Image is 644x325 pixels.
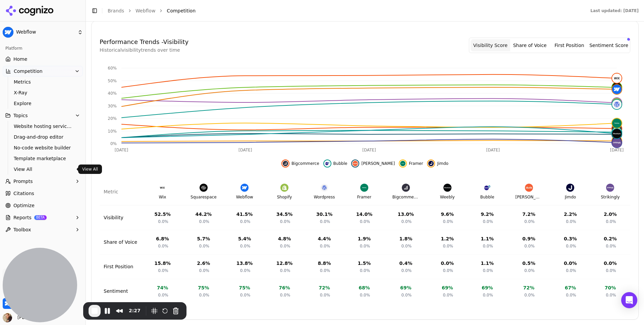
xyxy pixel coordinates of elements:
div: [PERSON_NAME] [516,194,542,200]
span: 0.0% [483,243,493,249]
div: 0.4 % [399,260,412,267]
span: 0.0% [240,243,251,249]
div: Platform [3,43,83,54]
span: Bubble [333,161,347,166]
img: Wix [158,184,166,192]
span: 0.0% [606,243,616,249]
span: 0.0% [524,268,535,273]
span: Drag-and-drop editor [14,134,72,140]
span: 0.0% [606,268,616,273]
div: Bubble [480,194,494,200]
div: 44.2 % [196,211,212,218]
img: framer [400,161,406,166]
td: Share of Voice [100,230,143,254]
div: 52.5 % [154,211,171,218]
p: Historical visibility trends over time [100,47,189,53]
h4: Performance Trends - Visibility [100,37,189,47]
span: No-code website builder [14,144,72,151]
span: 0.0% [280,292,290,298]
img: wix [612,74,622,83]
span: 0.0% [158,243,168,249]
div: Wordpress [314,194,335,200]
div: Jimdo [565,194,576,200]
span: 0.0% [606,292,616,298]
a: Optimize [3,200,83,211]
div: 0.0 % [604,260,617,267]
img: Weebly [443,184,451,192]
span: 0.0% [524,292,535,298]
div: 69 % [400,284,412,291]
button: Competition [3,66,83,77]
img: shopify [612,98,622,107]
span: Framer [409,161,423,166]
span: 0.0% [360,292,370,298]
tspan: 20% [108,116,117,121]
span: Competition [167,7,196,14]
nav: breadcrumb [108,7,577,14]
span: 0.0% [566,292,576,298]
span: Bigcommerce [291,161,319,166]
img: Wordpress [320,184,328,192]
div: 0.9 % [522,235,535,242]
div: 6.8 % [156,235,169,242]
span: 0.0% [240,292,251,298]
span: 0.0% [483,219,493,224]
img: duda [353,161,358,166]
span: BETA [34,215,47,220]
span: Webflow [16,29,75,35]
div: 1.9 % [358,235,371,242]
span: 0.0% [524,243,535,249]
tspan: [DATE] [610,148,624,152]
tspan: 40% [108,91,117,96]
div: 68 % [359,284,370,291]
span: 0.0% [443,243,453,249]
tspan: [DATE] [486,148,500,152]
div: 5.7 % [197,235,210,242]
span: 0.0% [240,219,251,224]
tspan: [DATE] [362,148,376,152]
span: 0.0% [199,292,210,298]
span: 0.0% [566,219,576,224]
button: Hide framer data [399,159,423,168]
img: framer [612,119,622,128]
div: 69 % [482,284,493,291]
button: Hide bigcommerce data [281,159,319,168]
div: 70 % [605,284,616,291]
tspan: [DATE] [238,148,252,152]
span: Topics [13,112,28,119]
div: 2.6 % [197,260,210,267]
div: 72 % [523,284,535,291]
span: 0.0% [280,268,290,273]
img: bubble [325,161,330,166]
div: Wix [159,194,166,200]
span: 0.0% [199,268,210,273]
p: View All [82,167,98,172]
td: First Position [100,254,143,279]
span: 0.0% [483,292,493,298]
div: 0.0 % [441,260,454,267]
div: 0.3 % [564,235,577,242]
button: Topics [3,110,83,121]
span: 0.0% [320,268,330,273]
a: Citations [3,188,83,199]
img: Bubble [483,184,491,192]
span: 0.0% [199,219,210,224]
a: Explore [11,99,75,108]
span: Optimize [13,202,35,209]
div: 7.2 % [522,211,535,218]
div: 1.2 % [441,235,454,242]
div: 1.5 % [358,260,371,267]
span: 0.0% [320,219,330,224]
span: Template marketplace [14,155,72,162]
div: 0.0 % [564,260,577,267]
a: Webflow [136,7,155,14]
button: Sentiment Score [589,39,629,51]
span: 0.0% [280,243,290,249]
span: 0.0% [401,292,412,298]
span: 0.0% [401,219,412,224]
span: [PERSON_NAME] [361,161,395,166]
div: 30.1 % [316,211,333,218]
a: Brands [108,8,124,13]
span: Website hosting services [14,123,72,130]
img: strikingly [612,138,622,147]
